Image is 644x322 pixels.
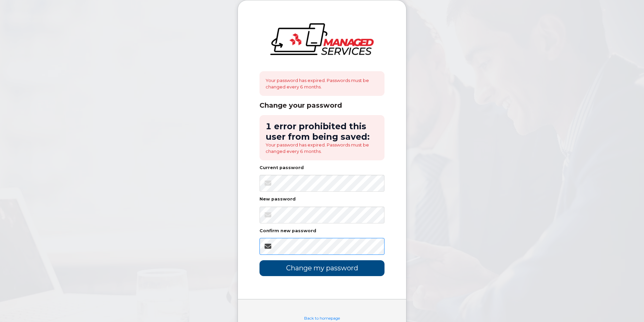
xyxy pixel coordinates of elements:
a: Back to homepage [304,316,340,321]
li: Your password has expired. Passwords must be changed every 6 months. [266,142,378,154]
label: Confirm new password [259,229,316,233]
div: Your password has expired. Passwords must be changed every 6 months. [259,71,385,96]
img: logo-large.png [270,23,374,55]
label: Current password [259,166,304,170]
div: Change your password [259,101,385,110]
label: New password [259,197,296,202]
input: Change my password [259,260,385,276]
h2: 1 error prohibited this user from being saved: [266,121,378,142]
